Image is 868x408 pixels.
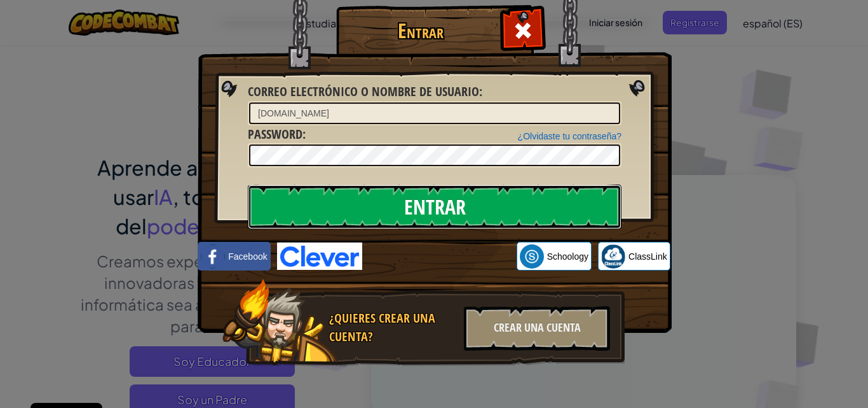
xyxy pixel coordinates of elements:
[248,83,479,100] span: Correo electrónico o nombre de usuario
[228,250,267,263] span: Facebook
[248,185,621,229] input: Entrar
[520,244,544,269] img: schoology.png
[248,125,306,144] label: :
[628,250,667,263] span: ClassLink
[362,243,517,271] iframe: Botón Iniciar sesión con Google
[248,125,302,143] span: Password
[201,244,225,269] img: facebook_small.png
[329,309,456,346] div: ¿Quieres crear una cuenta?
[518,131,621,141] a: ¿Olvidaste tu contraseña?
[248,83,482,101] label: :
[601,244,625,269] img: classlink-logo-small.png
[277,243,362,270] img: clever-logo-blue.png
[339,20,501,42] h1: Entrar
[547,250,588,263] span: Schoology
[464,306,610,351] div: Crear una cuenta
